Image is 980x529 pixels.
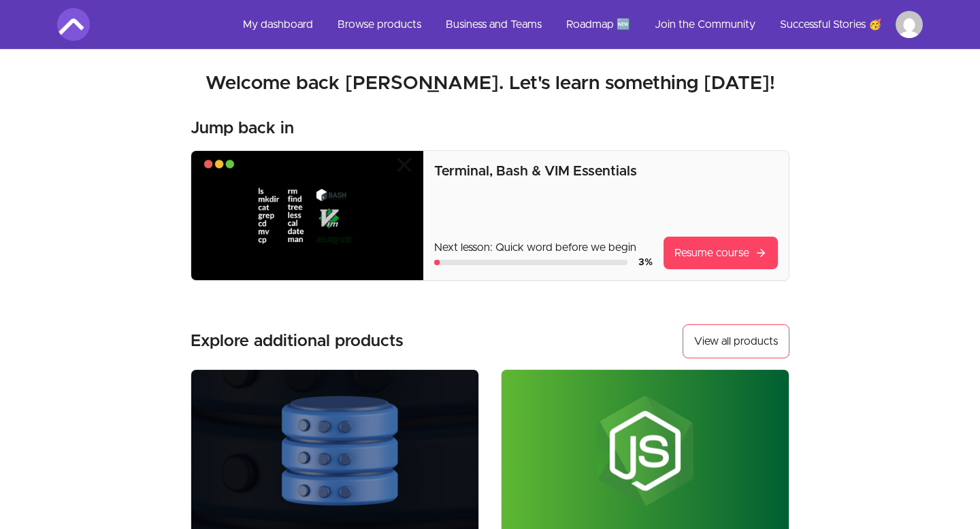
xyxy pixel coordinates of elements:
[434,162,778,181] p: Terminal, Bash & VIM Essentials
[638,258,653,267] span: 3 %
[896,11,923,38] img: Profile image for Lilian Ofuonye
[327,8,432,41] a: Browse products
[232,8,923,41] nav: Main
[769,8,893,41] a: Successful Stories 🥳
[644,8,766,41] a: Join the Community
[435,8,553,41] a: Business and Teams
[434,239,653,256] p: Next lesson: Quick word before we begin
[683,324,789,358] a: View all products
[434,260,627,265] div: Course progress
[191,118,294,139] h3: Jump back in
[232,8,324,41] a: My dashboard
[555,8,641,41] a: Roadmap 🆕
[191,151,423,280] img: Product image for Terminal, Bash & VIM Essentials
[57,71,923,96] h2: Welcome back [PERSON_NAME]. Let's learn something [DATE]!
[57,8,90,41] img: Amigoscode logo
[191,330,404,352] h3: Explore additional products
[664,237,778,269] a: Resume course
